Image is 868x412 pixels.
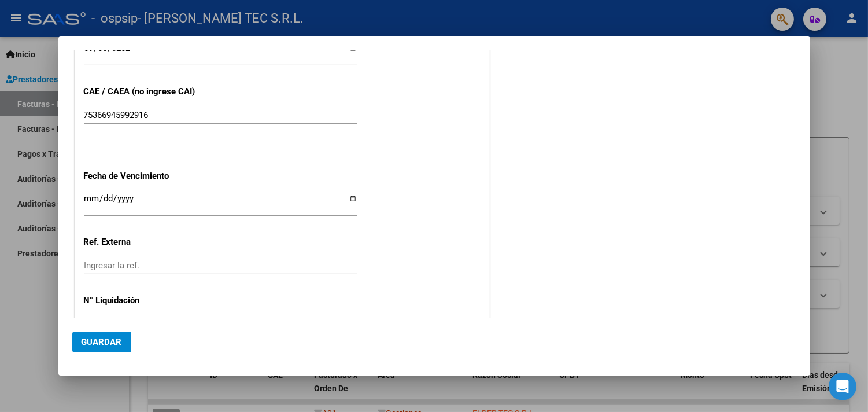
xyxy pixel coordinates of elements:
span: Guardar [82,337,122,347]
p: Ref. Externa [84,236,203,249]
p: CAE / CAEA (no ingrese CAI) [84,85,203,98]
div: Open Intercom Messenger [829,373,856,400]
button: Guardar [72,332,131,352]
p: Fecha de Vencimiento [84,170,203,183]
p: N° Liquidación [84,294,203,307]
